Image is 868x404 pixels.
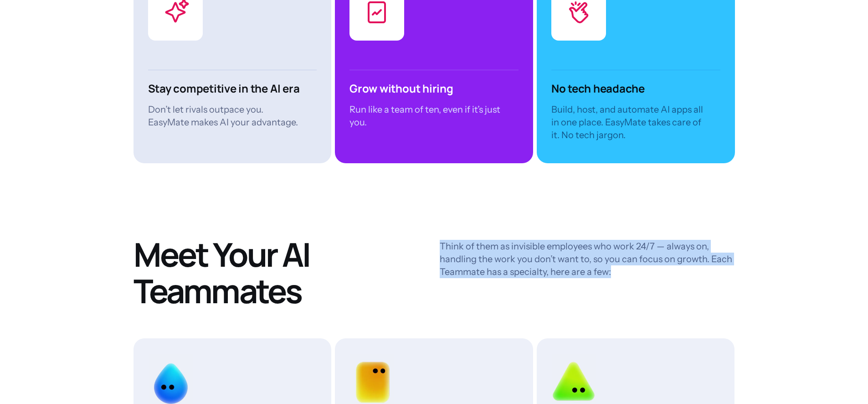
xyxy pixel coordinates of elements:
p: Think of them as invisible employees who work 24/7 — always on, handling the work you don’t want ... [440,240,735,278]
p: Don’t let rivals outpace you. EasyMate makes AI your advantage. [148,103,306,129]
h4: No tech headache [551,81,709,96]
p: Build, host, and automate AI apps all in one place. EasyMate takes care of it. No tech jargon. [551,103,709,141]
p: Run like a team of ten, even if it’s just you. [349,103,508,129]
h1: Meet Your AI Teammates [134,236,429,309]
h4: Stay competitive in the AI era [148,81,306,96]
h4: Grow without hiring [349,81,508,96]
